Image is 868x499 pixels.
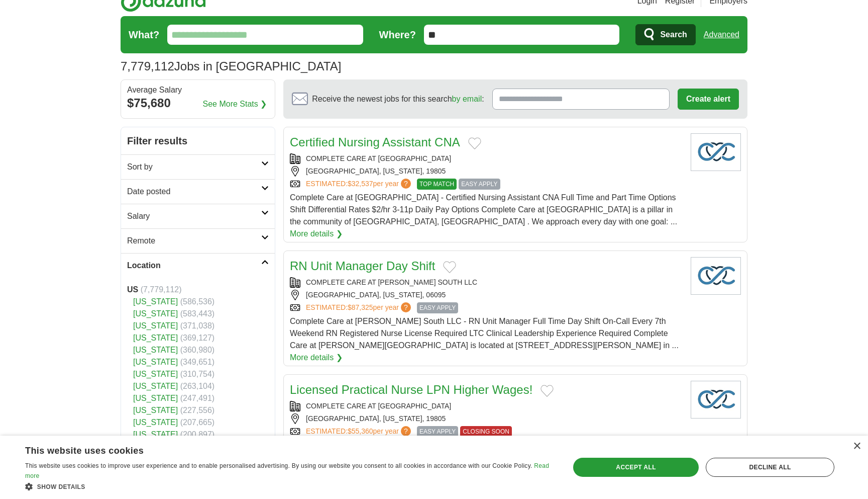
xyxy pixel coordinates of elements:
[290,193,677,226] span: Complete Care at [GEOGRAPHIC_DATA] - Certified Nursing Assistant CNA Full Time and Part Time Opti...
[290,259,435,273] a: RN Unit Manager Day Shift
[306,426,413,437] a: ESTIMATED:$55,360per year?
[133,346,178,354] a: [US_STATE]
[133,321,178,330] a: [US_STATE]
[460,426,512,437] span: CLOSING SOON
[121,179,275,204] a: Date posted
[25,442,528,457] div: This website uses cookies
[853,443,860,450] div: Close
[290,413,683,424] div: [GEOGRAPHIC_DATA], [US_STATE], 19805
[133,382,178,390] a: [US_STATE]
[180,309,215,318] span: (583,443)
[691,257,741,295] img: Company logo
[290,153,683,164] div: COMPLETE CARE AT [GEOGRAPHIC_DATA]
[540,385,554,397] button: Add to favorite jobs
[127,186,261,198] h2: Date posted
[660,25,687,45] span: Search
[180,358,215,366] span: (349,651)
[133,334,178,342] a: [US_STATE]
[25,481,554,491] div: Show details
[706,458,834,477] div: Decline all
[348,180,373,188] span: $32,537
[180,297,215,306] span: (586,536)
[180,382,215,390] span: (263,104)
[290,352,343,364] a: More details ❯
[127,260,261,272] h2: Location
[180,321,215,330] span: (371,038)
[180,406,215,414] span: (227,556)
[290,166,683,177] div: [GEOGRAPHIC_DATA], [US_STATE], 19805
[133,418,178,427] a: [US_STATE]
[127,86,269,94] div: Average Salary
[127,210,261,222] h2: Salary
[691,381,741,419] img: Company logo
[312,93,484,105] span: Receive the newest jobs for this search :
[121,204,275,228] a: Salary
[121,154,275,179] a: Sort by
[133,370,178,378] a: [US_STATE]
[180,346,215,354] span: (360,980)
[127,94,269,112] div: $75,680
[133,430,178,439] a: [US_STATE]
[37,483,85,490] span: Show details
[290,317,679,350] span: Complete Care at [PERSON_NAME] South LLC - RN Unit Manager Full Time Day Shift On-Call Every 7th ...
[417,426,458,437] span: EASY APPLY
[133,358,178,366] a: [US_STATE]
[129,27,159,42] label: What?
[573,458,699,477] div: Accept all
[290,277,683,288] div: COMPLETE CARE AT [PERSON_NAME] SOUTH LLC
[379,27,416,42] label: Where?
[121,228,275,253] a: Remote
[133,297,178,306] a: [US_STATE]
[127,235,261,247] h2: Remote
[141,285,182,294] span: (7,779,112)
[290,383,532,396] a: Licensed Practical Nurse LPN Higher Wages!
[180,418,215,427] span: (207,665)
[290,290,683,300] div: [GEOGRAPHIC_DATA], [US_STATE], 06095
[635,24,695,45] button: Search
[290,228,343,240] a: More details ❯
[203,98,267,110] a: See More Stats ❯
[348,427,373,435] span: $55,360
[121,59,341,73] h1: Jobs in [GEOGRAPHIC_DATA]
[678,89,739,110] button: Create alert
[180,430,215,439] span: (200,897)
[443,261,456,273] button: Add to favorite jobs
[127,285,138,294] strong: US
[306,302,413,313] a: ESTIMATED:$87,325per year?
[25,462,532,469] span: This website uses cookies to improve user experience and to enable personalised advertising. By u...
[306,179,413,190] a: ESTIMATED:$32,537per year?
[452,95,482,103] a: by email
[459,179,500,190] span: EASY APPLY
[401,179,411,189] span: ?
[133,309,178,318] a: [US_STATE]
[180,394,215,402] span: (247,491)
[133,406,178,414] a: [US_STATE]
[121,57,174,75] span: 7,779,112
[691,133,741,171] img: Company logo
[180,370,215,378] span: (310,754)
[290,135,460,149] a: Certified Nursing Assistant CNA
[133,394,178,402] a: [US_STATE]
[180,334,215,342] span: (369,127)
[401,302,411,312] span: ?
[290,401,683,411] div: COMPLETE CARE AT [GEOGRAPHIC_DATA]
[417,302,458,313] span: EASY APPLY
[127,161,261,173] h2: Sort by
[121,127,275,154] h2: Filter results
[704,25,739,45] a: Advanced
[401,426,411,436] span: ?
[121,253,275,278] a: Location
[348,303,373,311] span: $87,325
[468,137,481,149] button: Add to favorite jobs
[417,179,457,190] span: TOP MATCH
